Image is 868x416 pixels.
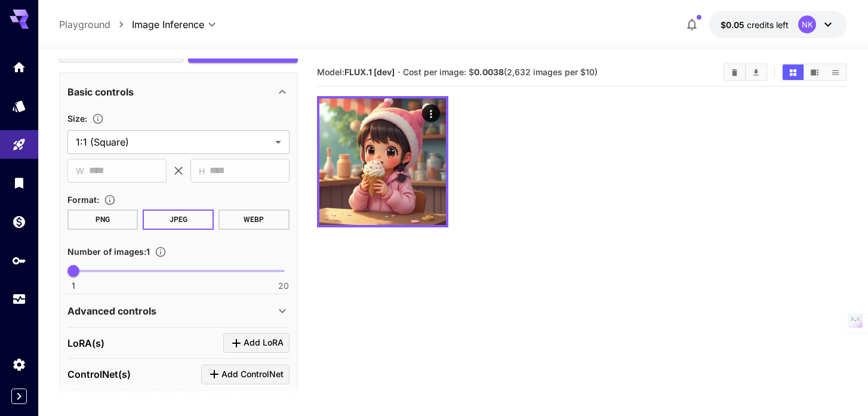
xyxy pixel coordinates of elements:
button: Show images in list view [825,64,846,80]
div: Wallet [12,214,26,229]
button: WEBP [218,209,290,230]
button: Expand sidebar [11,389,27,404]
button: Choose the file format for the output image. [99,194,121,206]
button: Specify how many images to generate in a single request. Each image generation will be charged se... [150,246,171,258]
button: Click to add LoRA [223,333,290,353]
b: 0.0038 [474,67,504,77]
div: Actions [421,104,439,122]
nav: breadcrumb [59,17,132,32]
p: ControlNet(s) [67,367,131,381]
p: LoRA(s) [67,336,104,350]
button: Show images in grid view [783,64,804,80]
span: credits left [747,20,789,30]
span: Format : [67,195,99,205]
span: W [76,164,84,178]
p: Advanced controls [67,304,156,318]
div: Advanced controls [67,297,290,325]
div: Home [12,60,26,75]
div: Library [12,175,26,190]
iframe: Chat Widget [808,359,868,416]
p: Basic controls [67,85,134,99]
button: Clear Images [724,64,745,80]
div: API Keys [12,253,26,268]
span: Size : [67,113,87,124]
button: Adjust the dimensions of the generated image by specifying its width and height in pixels, or sel... [87,113,109,125]
p: · [398,65,401,79]
div: Models [12,98,26,113]
button: $0.05NK [709,11,847,38]
img: 2Q== [319,98,446,225]
button: Show images in video view [804,64,825,80]
span: Add LoRA [244,335,284,350]
div: Playground [12,137,26,152]
span: Number of images : 1 [67,246,150,257]
span: Cost per image: $ (2,632 images per $10) [403,67,598,77]
button: PNG [67,209,138,230]
div: Settings [12,357,26,372]
div: Clear ImagesDownload All [723,63,768,81]
button: Click to add ControlNet [201,365,290,384]
button: Download All [746,64,767,80]
b: FLUX.1 [dev] [344,67,395,77]
div: NK [798,16,816,33]
button: JPEG [143,209,214,230]
span: 1:1 (Square) [76,135,270,149]
span: Add ControlNet [221,367,284,382]
a: Playground [59,17,110,32]
div: Usage [12,292,26,307]
span: Model: [317,67,395,77]
span: 20 [278,280,289,292]
div: $0.05 [721,19,789,31]
span: 1 [72,280,75,292]
span: H [199,164,205,178]
span: $0.05 [721,20,747,30]
div: Basic controls [67,78,290,106]
div: Show images in grid viewShow images in video viewShow images in list view [781,63,847,81]
span: Image Inference [132,17,204,32]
